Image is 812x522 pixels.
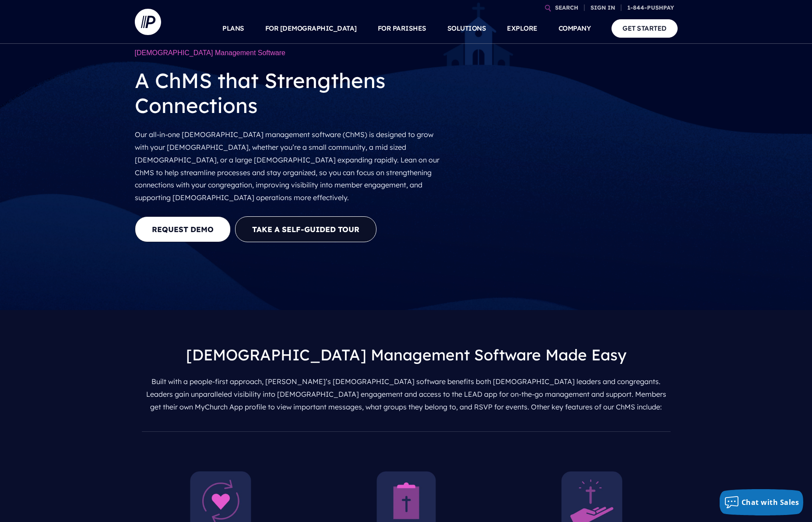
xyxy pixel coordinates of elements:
p: Our all-in-one [DEMOGRAPHIC_DATA] management software (ChMS) is designed to grow with your [DEMOG... [135,125,446,208]
a: GET STARTED [612,19,678,37]
a: COMPANY [559,13,591,44]
h2: A ChMS that Strengthens Connections [135,61,446,125]
a: REQUEST DEMO [135,216,231,242]
a: SOLUTIONS [447,13,486,44]
a: EXPLORE [507,13,538,44]
p: Built with a people-first approach, [PERSON_NAME]’s [DEMOGRAPHIC_DATA] software benefits both [DE... [142,372,671,416]
a: FOR PARISHES [378,13,426,44]
a: FOR [DEMOGRAPHIC_DATA] [265,13,357,44]
button: Take a Self-guided Tour [235,216,376,242]
button: Chat with Sales [720,489,804,515]
h3: [DEMOGRAPHIC_DATA] Management Software Made Easy [142,338,671,372]
h1: [DEMOGRAPHIC_DATA] Management Software [135,45,446,61]
span: Chat with Sales [742,497,799,507]
a: PLANS [222,13,244,44]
